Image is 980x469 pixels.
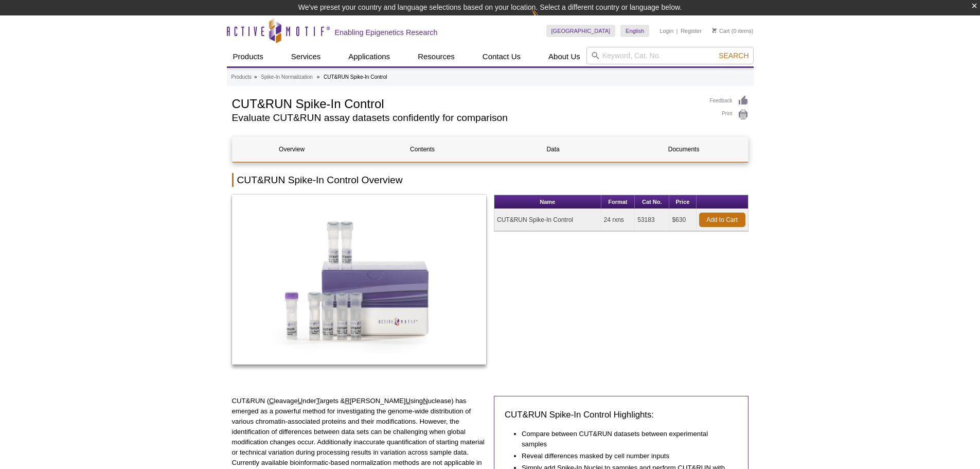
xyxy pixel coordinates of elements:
u: T [316,397,320,405]
li: (0 items) [712,25,754,37]
button: Search [716,51,752,60]
h3: CUT&RUN Spike-In Control Highlights: [505,409,738,421]
a: Feedback [710,95,749,107]
a: Cart [712,27,730,34]
td: $630 [669,209,696,231]
img: Change Here [531,8,559,32]
a: Services [285,47,327,66]
a: [GEOGRAPHIC_DATA] [546,25,616,37]
h1: CUT&RUN Spike-In Control [232,95,700,111]
h2: Enabling Epigenetics Research [335,28,438,37]
u: C [269,397,274,405]
li: Reveal differences masked by cell number inputs [522,451,727,461]
u: U [298,397,303,405]
a: About Us [542,47,586,66]
a: Contact Us [476,47,527,66]
a: Register [681,27,702,34]
a: Spike-In Normalization [261,73,313,82]
a: Products [231,73,252,82]
th: Cat No. [635,195,669,209]
h2: Evaluate CUT&RUN assay datasets confidently for comparison [232,113,700,123]
u: U [405,397,411,405]
li: CUT&RUN Spike-In Control [324,74,387,80]
a: Add to Cart [699,213,745,227]
li: Compare between CUT&RUN datasets between experimental samples [522,429,727,449]
a: Resources [412,47,461,66]
th: Name [494,195,601,209]
th: Price [669,195,696,209]
u: R [345,397,350,405]
a: English [620,25,649,37]
li: » [254,74,257,80]
th: Format [601,195,635,209]
td: CUT&RUN Spike-In Control [494,209,601,231]
span: Search [719,51,749,60]
a: Contents [363,137,482,162]
a: Products [227,47,270,66]
li: » [317,74,320,80]
a: Print [710,109,749,120]
img: Your Cart [712,28,717,33]
img: CUT&RUN Spike-In Control Kit [232,195,487,364]
a: Data [494,137,613,162]
a: Overview [233,137,351,162]
a: Login [660,27,673,34]
li: | [676,25,678,37]
u: N [423,397,428,405]
td: 53183 [635,209,669,231]
h2: CUT&RUN Spike-In Control Overview [232,173,749,187]
a: Documents [625,137,743,162]
input: Keyword, Cat. No. [586,47,754,64]
td: 24 rxns [601,209,635,231]
a: Applications [342,47,396,66]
